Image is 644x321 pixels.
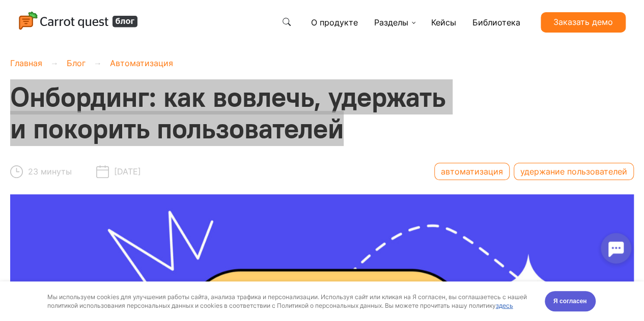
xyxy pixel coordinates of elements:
[541,12,626,33] a: Заказать демо
[514,163,634,180] a: удержание пользователей
[307,12,362,33] a: О продукте
[47,11,533,28] div: Мы используем cookies для улучшения работы сайта, анализа трафика и персонализации. Используя сай...
[10,58,42,68] a: Главная
[96,161,141,182] div: [DATE]
[427,12,460,33] a: Кейсы
[10,79,445,146] span: Онбординг: как вовлечь, удержать и покорить пользователей
[18,11,138,32] img: Carrot quest
[434,163,510,180] a: автоматизация
[110,58,173,68] a: Автоматизация
[67,58,86,68] a: Блог
[496,20,513,28] a: здесь
[370,12,419,33] a: Разделы
[10,161,72,182] div: 23 минуты
[545,10,596,30] button: Я согласен
[553,15,587,25] span: Я согласен
[468,12,524,33] a: Библиотека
